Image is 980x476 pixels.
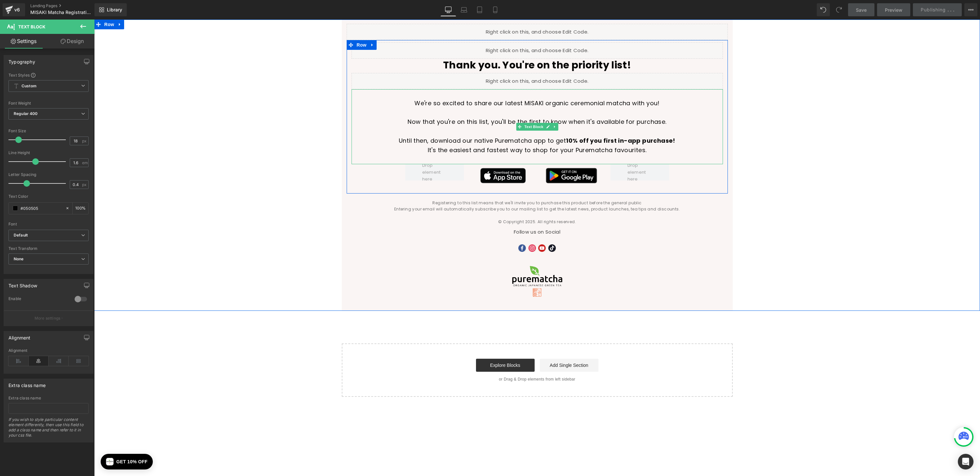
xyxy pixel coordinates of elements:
[22,438,53,446] div: GET 10% OFF
[8,222,89,226] div: Font
[12,438,20,446] img: Logo
[257,39,629,52] h1: Thank you. You're on the priority list!
[82,182,88,187] span: px
[73,203,88,214] div: %
[446,339,504,352] a: Add Single Section
[832,3,845,16] button: Redo
[8,129,89,133] div: Font Size
[35,315,61,321] p: More settings
[8,194,89,199] div: Text Color
[14,256,24,261] b: None
[30,10,93,15] span: MISAKI Matcha Registration Thank You
[8,296,68,303] div: Enable
[274,21,282,30] a: Expand / Collapse
[14,111,38,116] b: Regular 400
[334,126,553,135] span: It's the easiest and fastest way to shop for your Purematcha favourites.
[257,79,629,89] p: We're so excited to share our latest MISAKI organic ceremonial matcha with you!
[8,279,37,288] div: Text Shadow
[958,454,973,469] div: Open Intercom Messenger
[49,34,96,49] a: Design
[82,161,88,165] span: em
[13,6,21,14] div: v6
[472,3,487,16] a: Tablet
[856,7,867,13] span: Save
[472,117,581,125] strong: 10% off you first in-app purchase!
[300,187,586,192] span: Entering your email will automatically subscribe you to our mailing list to get the latest news, ...
[21,205,62,212] input: Color
[257,117,629,126] p: Until then, download our native Purematcha app to get
[3,3,25,16] a: v6
[429,103,450,111] span: Text Block
[8,55,35,65] div: Typography
[4,310,93,326] button: More settings
[456,3,472,16] a: Laptop
[313,98,572,106] span: Now that you're on this list, you'll be the first to know when it's available for purchase.
[82,139,88,143] span: px
[18,24,45,29] span: Text Block
[257,180,629,186] p: Registering to this list means that we'll invite you to purchase this product before the general ...
[434,225,442,232] img: Instagram
[382,339,440,352] a: Explore Blocks
[877,3,910,16] a: Preview
[22,83,36,89] b: Custom
[817,3,830,16] button: Undo
[487,3,503,16] a: Mobile
[258,357,628,362] p: or Drag & Drop elements from left sidebar
[94,3,127,16] a: New Library
[457,103,464,111] a: Expand / Collapse
[8,246,89,251] div: Text Transform
[8,417,89,442] div: If you wish to style particular content element differently, then use this field to add a class n...
[964,3,977,16] button: More
[8,172,89,177] div: Letter Spacing
[440,3,456,16] a: Desktop
[8,101,89,106] div: Font Weight
[14,233,28,238] i: Default
[8,151,89,155] div: Line Height
[444,225,452,232] img: Youtube
[424,225,432,232] img: Facebook
[8,331,31,340] div: Alignment
[8,72,89,78] div: Text Styles
[107,7,122,13] span: Library
[8,396,89,400] div: Extra class name
[454,225,462,232] img: Tiktok - Douyin
[885,7,902,13] span: Preview
[8,348,89,353] div: Alignment
[257,199,629,205] p: © Copyright 2025. All rights reserved.
[257,209,629,216] div: Follow us on Social
[8,379,46,388] div: Extra class name
[30,3,105,8] a: Landing Pages
[261,21,274,30] span: Row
